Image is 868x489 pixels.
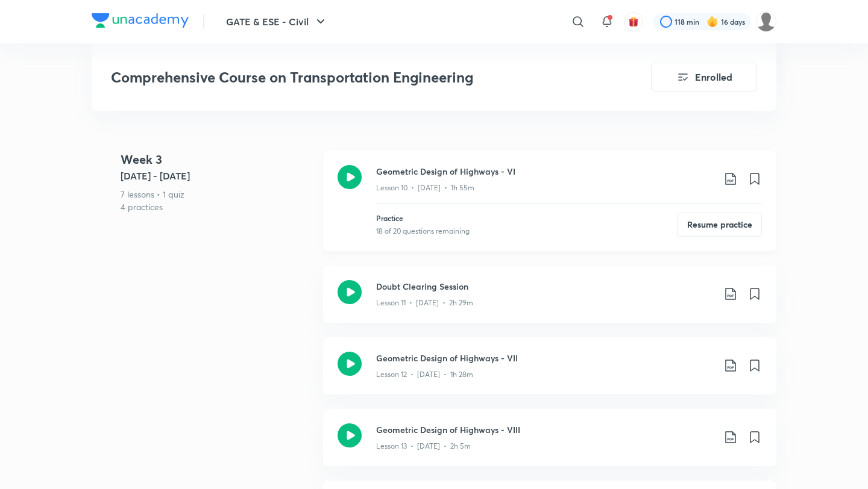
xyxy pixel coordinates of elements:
[376,182,474,193] p: Lesson 10 • [DATE] • 1h 55m
[756,11,776,32] img: Rahul KD
[323,337,776,409] a: Geometric Design of Highways - VIILesson 12 • [DATE] • 1h 28m
[376,423,714,436] h3: Geometric Design of Highways - VIII
[376,165,714,178] h3: Geometric Design of Highways - VI
[121,169,313,183] h5: [DATE] - [DATE]
[628,16,639,27] img: avatar
[323,151,776,266] a: Geometric Design of Highways - VILesson 10 • [DATE] • 1h 55mPractice18 of 20 questions remainingR...
[323,409,776,481] a: Geometric Design of Highways - VIIILesson 13 • [DATE] • 2h 5m
[121,151,313,169] h4: Week 3
[92,13,189,28] img: Company Logo
[376,369,473,380] p: Lesson 12 • [DATE] • 1h 28m
[376,213,470,223] p: Practice
[121,201,313,213] p: 4 practices
[376,226,470,237] div: 18 of 20 questions remaining
[376,441,471,452] p: Lesson 13 • [DATE] • 2h 5m
[219,10,335,34] button: GATE & ESE - Civil
[376,352,714,364] h3: Geometric Design of Highways - VII
[92,13,189,31] a: Company Logo
[376,297,473,308] p: Lesson 11 • [DATE] • 2h 29m
[651,63,757,92] button: Enrolled
[323,266,776,337] a: Doubt Clearing SessionLesson 11 • [DATE] • 2h 29m
[706,16,719,28] img: streak
[624,12,643,31] button: avatar
[677,213,762,237] button: Resume practice
[376,280,714,293] h3: Doubt Clearing Session
[111,69,583,86] h3: Comprehensive Course on Transportation Engineering
[121,188,313,201] p: 7 lessons • 1 quiz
